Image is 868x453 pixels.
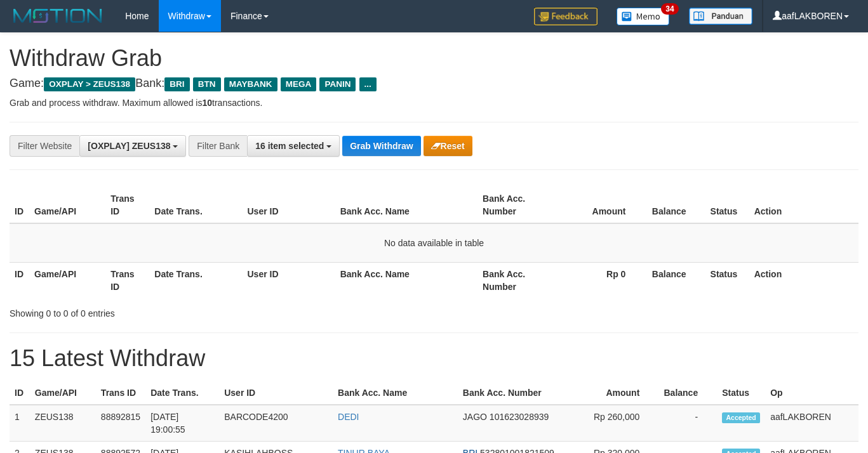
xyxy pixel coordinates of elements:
[219,405,333,442] td: BARCODE4200
[243,262,335,298] th: User ID
[644,262,705,298] th: Balance
[717,381,765,405] th: Status
[30,405,96,442] td: ZEUS138
[342,136,420,156] button: Grab Withdraw
[10,262,29,298] th: ID
[658,381,717,405] th: Balance
[580,381,659,405] th: Amount
[149,262,242,298] th: Date Trans.
[79,135,186,157] button: [OXPLAY] ZEUS138
[749,187,858,223] th: Action
[189,135,247,157] div: Filter Bank
[554,262,644,298] th: Rp 0
[88,141,170,151] span: [OXPLAY] ZEUS138
[765,405,858,442] td: aafLAKBOREN
[105,187,149,223] th: Trans ID
[145,381,219,405] th: Date Trans.
[10,346,858,371] h1: 15 Latest Withdraw
[705,262,749,298] th: Status
[477,187,554,223] th: Bank Acc. Number
[705,187,749,223] th: Status
[255,141,324,151] span: 16 item selected
[29,187,105,223] th: Game/API
[10,405,30,442] td: 1
[96,381,145,405] th: Trans ID
[281,77,317,91] span: MEGA
[96,405,145,442] td: 88892815
[44,77,135,91] span: OXPLAY > ZEUS138
[424,136,472,156] button: Reset
[554,187,644,223] th: Amount
[10,381,30,405] th: ID
[722,412,760,423] span: Accepted
[463,412,487,422] span: JAGO
[10,223,858,263] td: No data available in table
[359,77,377,91] span: ...
[658,405,717,442] td: -
[247,135,340,157] button: 16 item selected
[10,77,858,90] h4: Game: Bank:
[224,77,277,91] span: MAYBANK
[202,98,212,108] strong: 10
[10,187,29,223] th: ID
[338,412,359,422] a: DEDI
[29,262,105,298] th: Game/API
[661,3,678,15] span: 34
[149,187,242,223] th: Date Trans.
[145,405,219,442] td: [DATE] 19:00:55
[689,8,752,25] img: panduan.png
[534,8,598,25] img: Feedback.jpg
[644,187,705,223] th: Balance
[219,381,333,405] th: User ID
[319,77,356,91] span: PANIN
[749,262,858,298] th: Action
[105,262,149,298] th: Trans ID
[30,381,96,405] th: Game/API
[335,187,477,223] th: Bank Acc. Name
[335,262,477,298] th: Bank Acc. Name
[490,412,549,422] span: Copy 101623028939 to clipboard
[10,6,106,25] img: MOTION_logo.png
[10,96,858,109] p: Grab and process withdraw. Maximum allowed is transactions.
[477,262,554,298] th: Bank Acc. Number
[458,381,580,405] th: Bank Acc. Number
[10,302,352,320] div: Showing 0 to 0 of 0 entries
[617,8,670,25] img: Button%20Memo.svg
[10,135,79,157] div: Filter Website
[333,381,458,405] th: Bank Acc. Name
[580,405,659,442] td: Rp 260,000
[243,187,335,223] th: User ID
[765,381,858,405] th: Op
[193,77,221,91] span: BTN
[10,46,858,71] h1: Withdraw Grab
[164,77,189,91] span: BRI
